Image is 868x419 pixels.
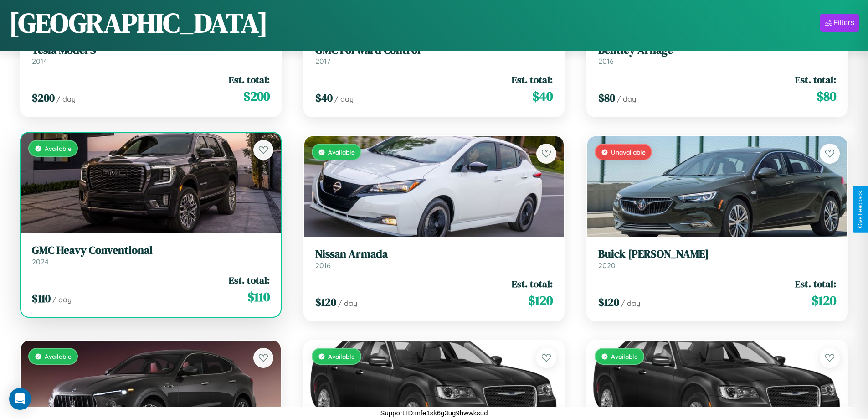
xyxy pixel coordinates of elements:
[598,248,836,270] a: Buick [PERSON_NAME]2020
[532,87,553,105] span: $ 40
[598,90,615,105] span: $ 80
[598,248,836,261] h3: Buick [PERSON_NAME]
[229,73,270,86] span: Est. total:
[315,90,333,105] span: $ 40
[334,94,354,103] span: / day
[32,257,49,266] span: 2024
[243,87,270,105] span: $ 200
[9,4,268,41] h1: [GEOGRAPHIC_DATA]
[32,44,270,66] a: Tesla Model S2014
[380,407,488,419] p: Support ID: mfe1sk6g3ug9hwwksud
[32,57,47,66] span: 2014
[617,94,636,103] span: / day
[32,90,55,105] span: $ 200
[328,148,355,156] span: Available
[598,295,619,310] span: $ 120
[611,352,638,360] span: Available
[56,94,76,103] span: / day
[820,14,859,32] button: Filters
[817,87,836,105] span: $ 80
[857,191,863,228] div: Give Feedback
[795,73,836,86] span: Est. total:
[611,148,646,156] span: Unavailable
[45,352,72,360] span: Available
[32,244,270,266] a: GMC Heavy Conventional2024
[833,18,854,27] div: Filters
[812,291,836,310] span: $ 120
[247,288,270,306] span: $ 110
[795,277,836,290] span: Est. total:
[512,277,553,290] span: Est. total:
[315,295,336,310] span: $ 120
[621,299,640,308] span: / day
[229,274,270,287] span: Est. total:
[315,261,331,270] span: 2016
[32,291,51,306] span: $ 110
[338,299,357,308] span: / day
[598,44,836,66] a: Bentley Arnage2016
[52,295,72,304] span: / day
[315,248,553,261] h3: Nissan Armada
[328,352,355,360] span: Available
[315,44,553,66] a: GMC Forward Control2017
[315,248,553,270] a: Nissan Armada2016
[315,57,330,66] span: 2017
[45,145,72,152] span: Available
[598,57,614,66] span: 2016
[512,73,553,86] span: Est. total:
[9,388,31,410] div: Open Intercom Messenger
[598,261,616,270] span: 2020
[528,291,553,310] span: $ 120
[32,244,270,257] h3: GMC Heavy Conventional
